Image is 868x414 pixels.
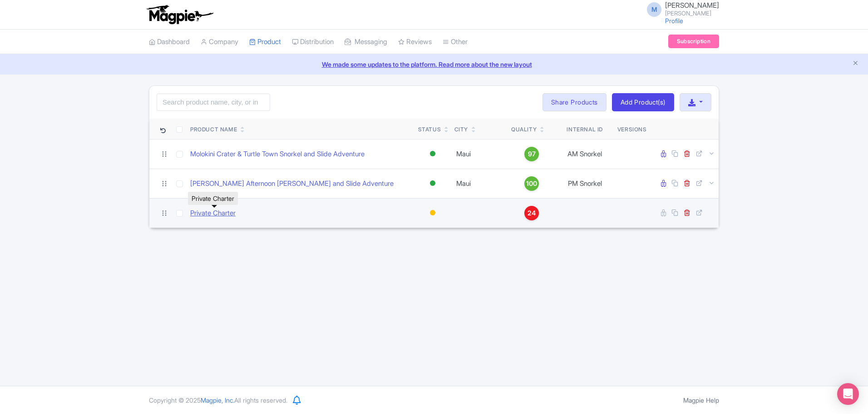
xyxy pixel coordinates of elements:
a: Profile [665,17,683,25]
a: [PERSON_NAME] Afternoon [PERSON_NAME] and Slide Adventure [190,179,394,189]
div: Copyright © 2025 All rights reserved. [143,395,293,405]
span: 24 [528,208,536,218]
td: Maui [451,139,508,169]
td: PM Snorkel [556,169,614,198]
div: Status [418,125,441,134]
a: M [PERSON_NAME] [PERSON_NAME] [641,2,719,16]
a: 97 [511,147,552,161]
div: Open Intercom Messenger [837,383,859,405]
a: 24 [511,206,552,220]
small: [PERSON_NAME] [665,10,719,16]
div: Product Name [190,125,237,134]
div: Private Charter [188,192,238,205]
div: Building [428,206,437,219]
span: 97 [528,149,536,159]
a: Dashboard [149,30,190,55]
a: Molokini Crater & Turtle Town Snorkel and Slide Adventure [190,149,365,160]
div: Active [428,147,437,160]
a: Other [443,30,468,55]
a: 100 [511,176,552,191]
td: Maui [451,169,508,198]
a: Add Product(s) [612,93,674,111]
span: 100 [526,179,537,189]
div: Quality [511,125,537,134]
a: Distribution [292,30,334,55]
a: Magpie Help [683,396,719,404]
span: [PERSON_NAME] [665,1,719,10]
span: M [647,2,661,17]
a: Subscription [668,35,719,48]
img: logo-ab69f6fb50320c5b225c76a69d11143b.png [144,5,215,25]
button: Close announcement [852,59,859,69]
div: Active [428,177,437,190]
a: Reviews [398,30,432,55]
div: City [454,125,468,134]
a: Private Charter [190,208,236,219]
a: Messaging [345,30,387,55]
th: Internal ID [556,119,614,140]
a: Product [249,30,281,55]
span: Magpie, Inc. [201,396,234,404]
td: AM Snorkel [556,139,614,169]
a: Company [201,30,238,55]
th: Versions [614,119,651,140]
a: We made some updates to the platform. Read more about the new layout [5,60,863,69]
a: Share Products [542,93,607,111]
input: Search product name, city, or interal id [157,94,270,111]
